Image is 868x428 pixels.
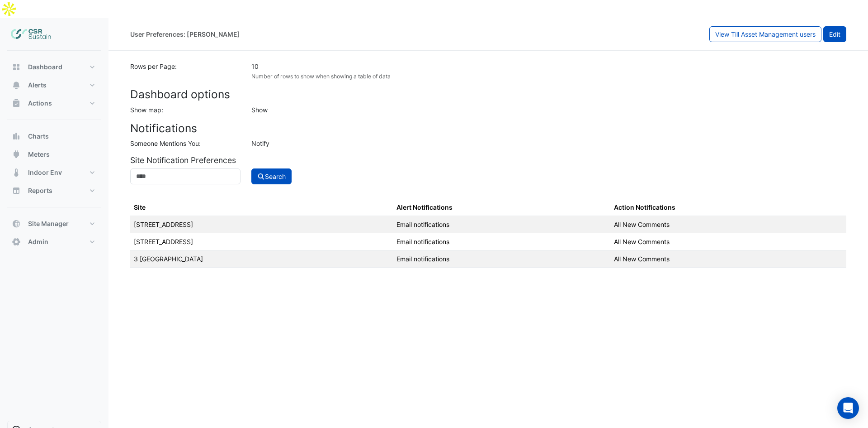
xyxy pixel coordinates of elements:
[393,233,610,250] td: Email notifications
[7,76,101,94] button: Alerts
[130,29,240,39] div: User Preferences: [PERSON_NAME]
[251,62,846,71] div: 10
[393,199,610,216] th: Alert Notifications
[28,186,52,195] span: Reports
[12,219,21,228] app-icon: Site Manager
[610,199,846,216] th: Action Notifications
[393,250,610,268] td: Email notifications
[7,127,101,145] button: Charts
[130,199,393,216] th: Site
[11,25,52,43] img: Company Logo
[12,150,21,159] app-icon: Meters
[12,63,21,72] app-icon: Dashboard
[610,216,846,233] td: All New Comments
[246,105,852,115] div: Show
[610,250,846,268] td: All New Comments
[12,168,21,177] app-icon: Indoor Env
[7,94,101,112] button: Actions
[130,233,393,250] td: [STREET_ADDRESS]
[28,219,69,228] span: Site Manager
[12,81,21,90] app-icon: Alerts
[823,26,846,42] button: Edit
[130,250,393,268] td: 3 [GEOGRAPHIC_DATA]
[28,237,48,246] span: Admin
[7,58,101,76] button: Dashboard
[28,81,47,90] span: Alerts
[7,164,101,182] button: Indoor Env
[28,150,50,159] span: Meters
[125,62,246,81] div: Rows per Page:
[837,397,859,419] div: Open Intercom Messenger
[709,26,821,42] button: View Till Asset Management users
[393,216,610,233] td: Email notifications
[130,155,846,165] h5: Site Notification Preferences
[7,233,101,251] button: Admin
[715,30,816,38] span: View Till Asset Management users
[246,139,852,148] div: Notify
[251,168,292,184] button: Search
[130,216,393,233] td: [STREET_ADDRESS]
[28,99,52,108] span: Actions
[130,122,846,135] h3: Notifications
[28,132,49,141] span: Charts
[130,105,163,115] label: Show map:
[12,132,21,141] app-icon: Charts
[130,88,846,101] h3: Dashboard options
[28,168,62,177] span: Indoor Env
[130,139,201,148] label: Someone Mentions You:
[829,30,840,38] span: Edit
[7,145,101,164] button: Meters
[28,63,62,72] span: Dashboard
[251,73,391,80] small: Number of rows to show when showing a table of data
[12,186,21,195] app-icon: Reports
[12,99,21,108] app-icon: Actions
[610,233,846,250] td: All New Comments
[12,237,21,246] app-icon: Admin
[7,215,101,233] button: Site Manager
[7,182,101,200] button: Reports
